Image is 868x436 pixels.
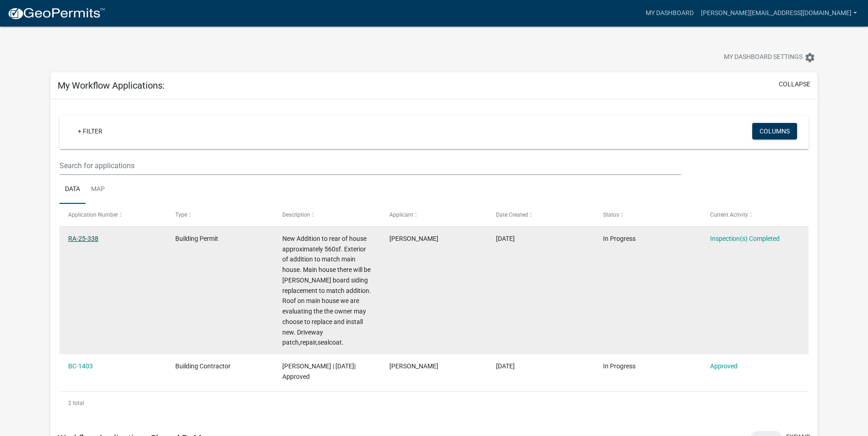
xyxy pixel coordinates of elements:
a: + Filter [70,123,110,139]
datatable-header-cell: Date Created [487,204,594,226]
datatable-header-cell: Description [274,204,381,226]
span: 12/20/2024 [496,362,515,370]
span: My Dashboard Settings [724,52,803,63]
a: Map [86,175,110,204]
span: Date Created [496,212,528,218]
a: Approved [710,362,738,370]
span: Christy Carson-Roter [389,362,438,370]
datatable-header-cell: Applicant [380,204,487,226]
span: Building Contractor [175,362,231,370]
button: My Dashboard Settingssettings [717,48,823,66]
datatable-header-cell: Application Number [59,204,167,226]
button: Columns [752,123,797,139]
button: collapse [779,80,810,89]
div: collapse [50,99,818,423]
i: settings [804,52,815,63]
span: Description [282,212,310,218]
span: New Addition to rear of house approximately 560sf. Exterior of addition to match main house. Main... [282,235,371,346]
a: [PERSON_NAME][EMAIL_ADDRESS][DOMAIN_NAME] [697,5,861,22]
div: 2 total [59,392,809,415]
input: Search for applications [59,156,681,175]
span: In Progress [603,235,636,242]
span: Christy Carson-Roter [389,235,438,242]
span: Building Permit [175,235,218,242]
a: BC-1403 [68,362,93,370]
a: Inspection(s) Completed [710,235,780,242]
span: 03/25/2025 [496,235,515,242]
datatable-header-cell: Current Activity [701,204,809,226]
span: Status [603,212,619,218]
h5: My Workflow Applications: [58,80,165,91]
span: Carlos Ruiz | 01/01/2025| Approved [282,362,356,380]
datatable-header-cell: Type [167,204,274,226]
span: Applicant [389,212,413,218]
a: My Dashboard [642,5,697,22]
span: In Progress [603,362,636,370]
datatable-header-cell: Status [594,204,701,226]
span: Application Number [68,212,118,218]
a: RA-25-338 [68,235,98,242]
a: Data [59,175,86,204]
span: Type [175,212,187,218]
span: Current Activity [710,212,748,218]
